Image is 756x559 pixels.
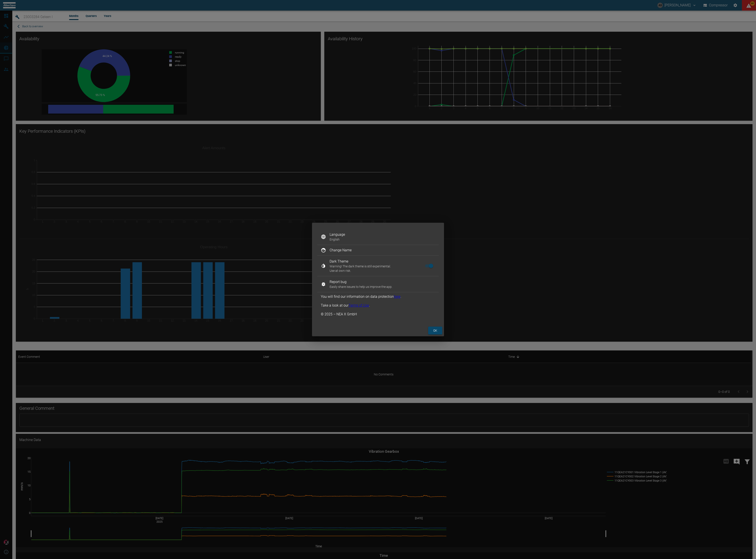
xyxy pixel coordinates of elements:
[317,245,439,256] div: Change Name
[394,294,400,299] a: here
[428,327,442,335] button: ok
[330,279,435,285] span: Report bug
[330,248,435,253] span: Change Name
[330,232,435,237] span: Language
[317,229,439,245] div: LanguageEnglish
[330,237,435,242] p: English
[349,303,369,307] a: Terms of Use
[321,294,401,299] p: You will find our information on data protection .
[321,303,370,308] p: Take a look at our .
[330,285,435,289] p: Easily share issues to help us improve the app.
[330,264,428,273] p: Warning! The dark theme is still experimental. Use at own risk.
[330,259,428,264] span: Dark Theme
[321,312,357,317] p: © 2025 – NEA X GmbH
[317,276,439,292] div: Report bugEasily share issues to help us improve the app.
